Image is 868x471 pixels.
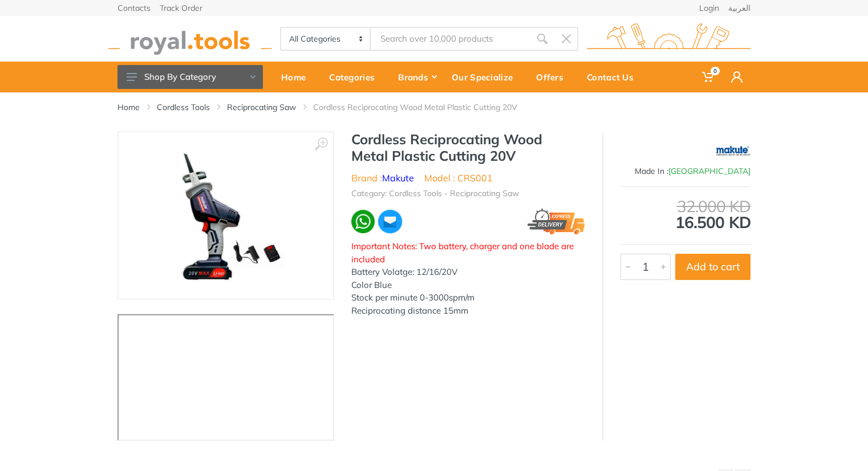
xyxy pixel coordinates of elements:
button: Shop By Category [117,65,263,89]
div: Our Specialize [444,65,528,89]
a: Cordless Tools [157,101,210,113]
a: Makute [382,172,414,184]
h1: Cordless Reciprocating Wood Metal Plastic Cutting 20V [351,131,585,164]
nav: breadcrumb [117,101,751,113]
div: Offers [528,65,579,89]
a: 0 [694,62,723,92]
input: Site search [371,27,530,51]
li: Brand : [351,171,414,185]
div: Stock per minute 0-3000spm/m [351,291,585,304]
a: Login [699,4,719,12]
span: Important Notes: Two battery, charger and one blade are included [351,241,574,265]
div: Home [273,65,321,89]
a: Reciprocating Saw [227,101,296,113]
a: Offers [528,62,579,92]
div: Made In : [620,165,751,177]
img: royal.tools Logo [108,23,272,55]
li: Cordless Reciprocating Wood Metal Plastic Cutting 20V [313,101,534,113]
a: Home [273,62,321,92]
span: [GEOGRAPHIC_DATA] [668,166,751,176]
img: ma.webp [377,209,403,234]
button: Add to cart [675,254,751,280]
a: Contact Us [579,62,649,92]
a: Contacts [117,4,151,12]
a: Categories [321,62,390,92]
div: Reciprocating distance 15mm [351,304,585,318]
img: Makute [716,137,751,165]
a: العربية [728,4,751,12]
a: Track Order [160,4,202,12]
li: Model : CRS001 [424,171,493,185]
img: Royal Tools - Cordless Reciprocating Wood Metal Plastic Cutting 20V [157,144,295,287]
div: Color Blue [351,279,585,292]
a: Home [117,101,140,113]
img: royal.tools Logo [587,23,751,55]
div: Brands [390,65,444,89]
img: wa.webp [351,210,375,233]
select: Category [281,28,371,50]
div: 32.000 KD [620,198,751,214]
span: 0 [711,67,720,75]
div: Battery Volatge: 12/16/20V [351,266,585,279]
img: express.png [528,209,586,234]
li: Category: Cordless Tools - Reciprocating Saw [351,188,519,200]
a: Our Specialize [444,62,528,92]
div: Contact Us [579,65,649,89]
div: Categories [321,65,390,89]
div: 16.500 KD [620,198,751,230]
